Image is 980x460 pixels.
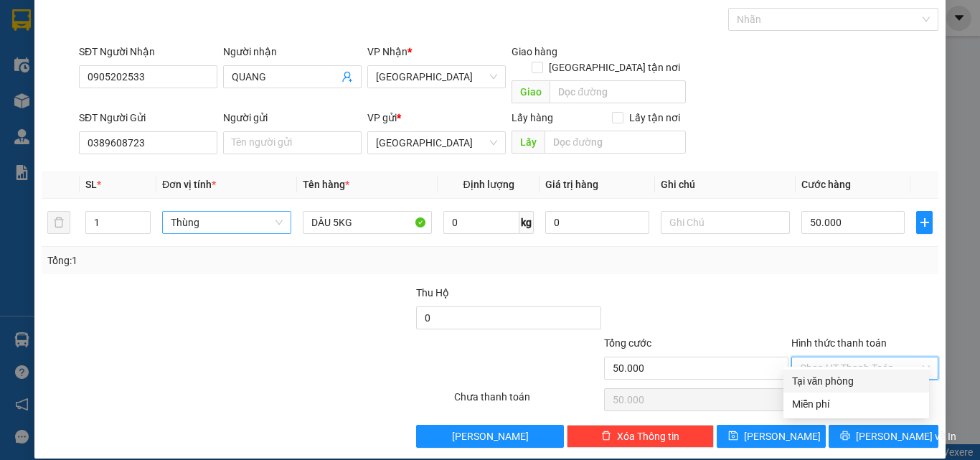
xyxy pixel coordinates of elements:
span: [GEOGRAPHIC_DATA] tận nơi [543,60,686,75]
span: Đà Nẵng [376,66,497,88]
button: plus [916,211,933,234]
input: 0 [545,211,649,234]
span: Lấy tận nơi [623,110,686,126]
div: Tổng: 1 [47,253,380,268]
span: Thùng [171,212,283,233]
div: [GEOGRAPHIC_DATA] [12,12,158,44]
span: Đơn vị tính [162,179,216,190]
div: Chưa thanh toán [453,389,603,414]
button: printer[PERSON_NAME] và In [829,425,938,448]
span: plus [917,217,932,228]
span: Thu Hộ [416,287,449,299]
span: [PERSON_NAME] [452,428,529,444]
span: Tổng cước [604,337,651,349]
span: Định lượng [463,179,514,190]
input: Dọc đường [545,131,686,154]
span: SL [85,179,97,190]
div: VP gửi [367,110,506,126]
div: 120.000 [11,90,160,108]
span: user-add [341,71,353,83]
span: Cước hàng [801,179,851,190]
input: Ghi Chú [661,211,790,234]
span: kg [519,211,534,234]
div: Người gửi [223,110,362,126]
span: Giá trị hàng [545,179,598,190]
span: Xóa Thông tin [617,428,679,444]
div: Tại văn phòng [792,373,920,389]
span: [PERSON_NAME] và In [856,428,956,444]
button: deleteXóa Thông tin [567,425,714,448]
div: [GEOGRAPHIC_DATA] [168,12,314,44]
div: KHA PHONG [12,44,158,62]
input: Dọc đường [550,80,686,103]
div: Người nhận [223,44,362,60]
span: delete [601,431,611,442]
div: Miễn phí [792,396,920,412]
span: Đà Lạt [376,132,497,154]
span: [PERSON_NAME] [744,428,821,444]
button: delete [47,211,70,234]
th: Ghi chú [655,171,796,199]
div: [PERSON_NAME] [168,44,314,62]
div: 0975837838 [12,62,158,82]
span: Tên hàng [303,179,349,190]
span: VP Nhận [367,46,407,57]
div: SĐT Người Nhận [79,44,217,60]
button: save[PERSON_NAME] [717,425,826,448]
span: Lấy hàng [512,112,553,123]
div: 0905441644 [168,62,314,82]
span: Gửi: [12,12,34,27]
span: save [728,431,738,442]
div: SĐT Người Gửi [79,110,217,126]
span: Nhận: [168,12,202,27]
span: Lấy [512,131,545,154]
button: [PERSON_NAME] [416,425,563,448]
span: Giao [512,80,550,103]
span: Giao hàng [512,46,557,57]
span: CR : [11,92,33,107]
input: VD: Bàn, Ghế [303,211,432,234]
label: Hình thức thanh toán [791,337,887,349]
span: printer [840,431,850,442]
